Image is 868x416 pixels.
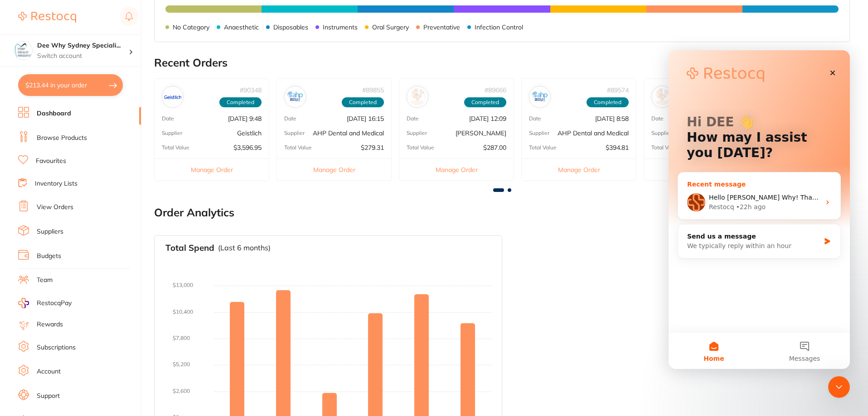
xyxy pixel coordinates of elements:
[595,115,629,122] p: [DATE] 8:58
[361,144,384,151] p: $279.31
[284,130,305,136] p: Supplier
[240,86,262,94] p: # 90348
[37,392,60,401] a: Support
[37,109,71,118] a: Dashboard
[154,206,850,219] h2: Order Analytics
[651,144,679,151] p: Total Value
[284,144,312,151] p: Total Value
[828,376,850,398] iframe: Intercom live chat
[35,179,78,188] a: Inventory Lists
[19,182,151,191] div: Send us a message
[407,130,427,136] p: Supplier
[558,129,629,137] p: AHP Dental and Medical
[475,24,523,31] p: Infection Control
[607,86,629,94] p: # 89574
[68,152,97,162] div: • 22h ago
[277,158,391,181] button: Manage Order
[173,24,209,31] p: No Category
[121,305,152,311] span: Messages
[18,12,76,23] img: Restocq Logo
[323,24,358,31] p: Instruments
[37,252,61,261] a: Budgets
[409,88,426,105] img: Henry Schein Halas
[37,203,73,212] a: View Orders
[156,14,172,31] div: Close
[37,52,129,61] p: Switch account
[606,144,629,151] p: $394.81
[483,144,506,151] p: $287.00
[228,115,262,122] p: [DATE] 9:48
[651,130,672,136] p: Supplier
[224,24,259,31] p: Anaesthetic
[154,57,850,69] h2: Recent Orders
[37,367,61,376] a: Account
[37,276,53,285] a: Team
[469,115,506,122] p: [DATE] 12:09
[423,24,460,31] p: Preventative
[219,97,262,107] span: Completed
[529,130,549,136] p: Supplier
[651,115,664,122] p: Date
[218,244,271,252] p: (Last 6 months)
[407,144,434,151] p: Total Value
[233,144,262,151] p: $3,596.95
[362,86,384,94] p: # 89855
[399,158,514,181] button: Manage Order
[644,158,758,181] button: Manage Order
[464,97,506,107] span: Completed
[164,88,181,105] img: Geistlich
[37,343,76,352] a: Subscriptions
[587,97,629,107] span: Completed
[456,129,506,137] p: [PERSON_NAME]
[654,88,671,105] img: Henry Schein Halas
[286,88,304,105] img: AHP Dental and Medical
[14,42,32,60] img: Dee Why Sydney Specialist Periodontics
[40,143,593,151] span: Hello [PERSON_NAME] Why! Thank you for your response. I'd be happy to guide you on the new proces...
[407,115,419,122] p: Date
[37,299,72,308] span: RestocqPay
[36,157,66,166] a: Favourites
[162,130,182,136] p: Supplier
[372,24,409,31] p: Oral Surgery
[18,74,123,96] button: $213.44 in your order
[313,129,384,137] p: AHP Dental and Medical
[162,115,174,122] p: Date
[522,158,636,181] button: Manage Order
[37,41,129,50] h4: Dee Why Sydney Specialist Periodontics
[162,144,189,151] p: Total Value
[347,115,384,122] p: [DATE] 16:15
[37,134,87,143] a: Browse Products
[35,305,55,311] span: Home
[237,129,262,137] p: Geistlich
[531,88,548,105] img: AHP Dental and Medical
[91,282,181,319] button: Messages
[18,298,72,308] a: RestocqPay
[529,115,541,122] p: Date
[485,86,506,94] p: # 89666
[18,7,76,28] a: Restocq Logo
[37,227,63,236] a: Suppliers
[529,144,557,151] p: Total Value
[165,243,214,253] h3: Total Spend
[155,158,269,181] button: Manage Order
[37,320,63,329] a: Rewards
[284,115,296,122] p: Date
[19,191,151,201] div: We typically reply within an hour
[9,174,172,208] div: Send us a messageWe typically reply within an hour
[18,298,29,308] img: RestocqPay
[40,152,66,162] div: Restocq
[342,97,384,107] span: Completed
[273,24,308,31] p: Disposables
[669,50,850,369] iframe: Intercom live chat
